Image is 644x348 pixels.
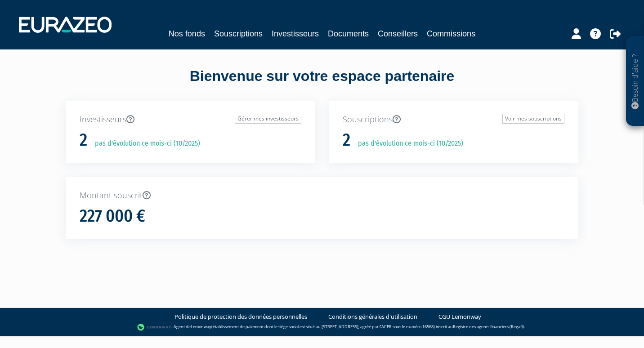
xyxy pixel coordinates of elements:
div: - Agent de (établissement de paiement dont le siège social est situé au [STREET_ADDRESS], agréé p... [9,323,635,332]
p: pas d'évolution ce mois-ci (10/2025) [89,138,200,149]
a: Commissions [427,27,475,40]
a: Registre des agents financiers (Regafi) [453,324,524,330]
h1: 2 [343,131,350,150]
img: 1732889491-logotype_eurazeo_blanc_rvb.png [19,17,112,33]
p: pas d'évolution ce mois-ci (10/2025) [352,138,463,149]
div: Bienvenue sur votre espace partenaire [59,66,585,101]
a: Voir mes souscriptions [502,114,564,124]
a: Nos fonds [169,27,205,40]
a: Gérer mes investisseurs [235,114,301,124]
h1: 2 [80,131,87,150]
a: Conseillers [378,27,418,40]
a: CGU Lemonway [438,312,481,321]
a: Documents [328,27,369,40]
a: Politique de protection des données personnelles [174,312,307,321]
p: Souscriptions [343,114,564,125]
p: Montant souscrit [80,190,564,201]
p: Besoin d'aide ? [630,41,640,122]
a: Investisseurs [272,27,319,40]
a: Souscriptions [214,27,263,40]
a: Conditions générales d'utilisation [328,312,417,321]
img: logo-lemonway.png [137,323,172,332]
a: Lemonway [191,324,211,330]
p: Investisseurs [80,114,301,125]
h1: 227 000 € [80,207,145,226]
